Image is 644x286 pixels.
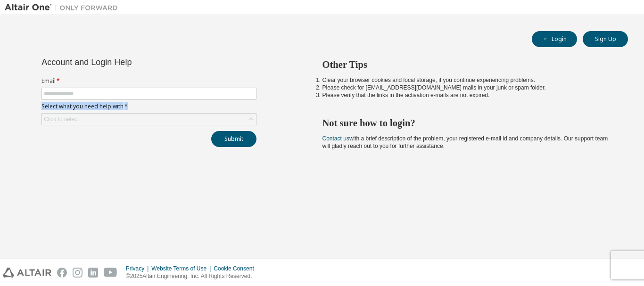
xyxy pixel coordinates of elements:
[322,135,608,149] span: with a brief description of the problem, your registered e-mail id and company details. Our suppo...
[41,103,256,110] label: Select what you need help with
[44,115,79,123] div: Click to select
[322,76,611,84] li: Clear your browser cookies and local storage, if you continue experiencing problems.
[214,265,259,272] div: Cookie Consent
[41,77,256,85] label: Email
[322,84,611,91] li: Please check for [EMAIL_ADDRESS][DOMAIN_NAME] mails in your junk or spam folder.
[3,268,51,278] img: altair_logo.svg
[583,31,628,47] button: Sign Up
[73,268,83,278] img: instagram.svg
[211,131,256,147] button: Submit
[151,265,214,272] div: Website Terms of Use
[532,31,577,47] button: Login
[41,58,214,66] div: Account and Login Help
[104,268,117,278] img: youtube.svg
[126,272,260,280] p: © 2025 Altair Engineering, Inc. All Rights Reserved.
[322,135,349,142] a: Contact us
[5,3,123,12] img: Altair One
[88,268,98,278] img: linkedin.svg
[126,265,151,272] div: Privacy
[42,114,256,125] div: Click to select
[322,117,611,129] h2: Not sure how to login?
[322,58,611,71] h2: Other Tips
[57,268,67,278] img: facebook.svg
[322,91,611,99] li: Please verify that the links in the activation e-mails are not expired.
